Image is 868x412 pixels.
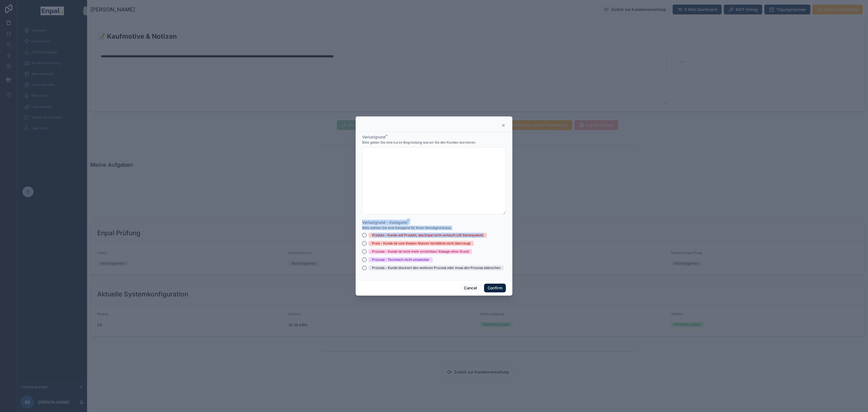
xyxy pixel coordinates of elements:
[372,257,429,262] div: Prozess - Technisch nicht umsetzbar
[372,233,484,238] div: Produkt - Kunde will Produkt, das Enpal nicht verkauft (zB Stecksystem)
[460,284,481,292] button: Cancel
[362,220,407,225] span: Verlustgrund - Kategorie
[362,135,386,139] span: Verlustgrund
[372,265,500,270] div: Prozess - Kunde blockiert den weiteren Prozess oder muss den Prozess abbrechen
[372,241,470,246] div: Preis - Kunde ist vom Kosten-Nutzen Verhältnis nicht überzeugt
[372,249,469,254] div: Prozess - Kunde ist nicht mehr erreichbar/ Absage ohne Grund
[484,284,506,292] button: Confirm
[362,140,476,145] span: Bitte geben Sie eine kurze Begründung warum Sie den Kunden stornieren.
[362,226,451,230] span: Bitte wählen Sie eine Kategorie für Ihren Verlustgrund aus.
